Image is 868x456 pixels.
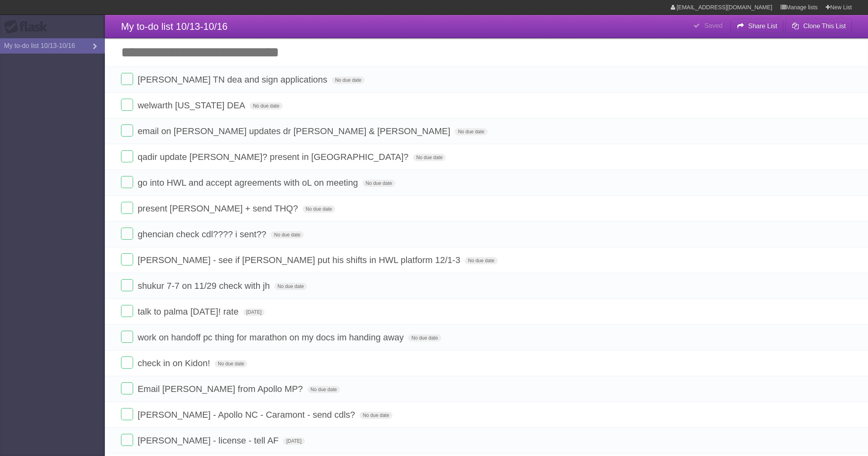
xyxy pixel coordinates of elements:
span: welwarth [US_STATE] DEA [138,100,247,110]
b: Clone This List [803,23,846,29]
span: No due date [303,205,335,213]
span: check in on Kidon! [138,358,212,368]
span: [PERSON_NAME] - see if [PERSON_NAME] put his shifts in HWL platform 12/1-3 [138,255,462,265]
button: Clone This List [785,19,852,33]
span: No due date [274,283,307,290]
span: qadir update [PERSON_NAME]? present in [GEOGRAPHIC_DATA]? [138,152,411,162]
label: Done [121,331,133,343]
span: No due date [413,154,446,161]
label: Done [121,99,133,111]
label: Done [121,73,133,85]
span: No due date [465,257,497,264]
span: [DATE] [283,437,305,445]
span: [DATE] [243,309,265,316]
span: No due date [307,386,340,393]
span: [PERSON_NAME] TN dea and sign applications [138,75,329,85]
label: Done [121,176,133,188]
span: shukur 7-7 on 11/29 check with jh [138,281,272,291]
span: No due date [408,334,441,342]
label: Done [121,202,133,214]
span: No due date [271,231,303,238]
span: No due date [332,77,365,84]
span: work on handoff pc thing for marathon on my docs im handing away [138,332,406,342]
label: Done [121,279,133,291]
div: Flask [4,20,52,34]
b: Share List [748,23,777,29]
label: Done [121,228,133,240]
label: Done [121,305,133,317]
span: talk to palma [DATE]! rate [138,307,240,317]
span: email on [PERSON_NAME] updates dr [PERSON_NAME] & [PERSON_NAME] [138,126,452,136]
span: No due date [250,102,282,110]
span: present [PERSON_NAME] + send THQ? [138,203,300,213]
span: [PERSON_NAME] - Apollo NC - Caramont - send cdls? [138,410,357,420]
span: Email [PERSON_NAME] from Apollo MP? [138,384,305,394]
label: Done [121,434,133,446]
label: Done [121,150,133,162]
label: Done [121,382,133,394]
button: Share List [730,19,784,33]
label: Done [121,357,133,369]
span: go into HWL and accept agreements with oL on meeting [138,178,360,188]
label: Done [121,253,133,265]
span: ghencian check cdl???? i sent?? [138,229,268,239]
label: Done [121,408,133,420]
span: No due date [363,180,395,187]
span: My to-do list 10/13-10/16 [121,21,227,32]
span: No due date [455,128,487,135]
b: Saved [704,22,722,29]
span: [PERSON_NAME] - license - tell AF [138,435,281,446]
span: No due date [359,412,392,419]
span: No due date [215,360,247,367]
label: Done [121,124,133,137]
